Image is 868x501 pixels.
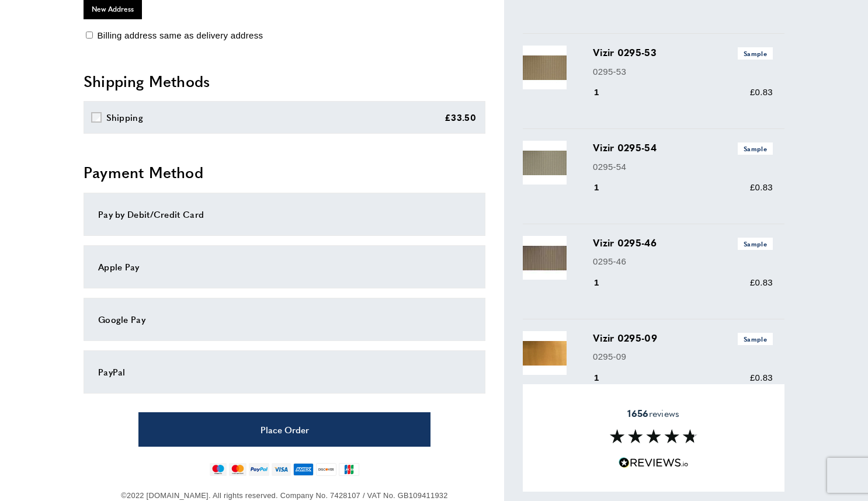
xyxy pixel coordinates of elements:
div: Shipping [106,110,143,124]
span: £0.83 [750,182,773,192]
img: Reviews.io 5 stars [619,457,689,468]
img: jcb [339,463,359,476]
p: 0295-09 [593,350,773,364]
img: discover [316,463,336,476]
button: Place Order [138,412,430,447]
div: Google Pay [98,312,471,326]
span: £0.83 [750,87,773,97]
span: reviews [627,408,679,419]
img: visa [272,463,291,476]
span: Billing address same as delivery address [97,30,263,40]
p: 0295-54 [593,160,773,174]
div: 1 [593,371,616,385]
span: Sample [738,333,773,345]
p: 0295-53 [593,65,773,79]
input: Billing address same as delivery address [86,32,93,39]
div: PayPal [98,365,471,379]
img: Reviews section [610,429,697,443]
img: Vizir 0295-09 [523,331,567,375]
span: £0.83 [750,373,773,382]
span: Sample [738,142,773,155]
img: Vizir 0295-54 [523,141,567,185]
div: 1 [593,276,616,290]
span: £0.83 [750,277,773,287]
span: ©2022 [DOMAIN_NAME]. All rights reserved. Company No. 7428107 / VAT No. GB109411932 [121,491,447,500]
span: Sample [738,238,773,250]
div: £33.50 [445,110,476,124]
div: Pay by Debit/Credit Card [98,207,471,221]
div: 1 [593,85,616,99]
h2: Shipping Methods [84,71,485,92]
h3: Vizir 0295-53 [593,46,773,60]
div: Apple Pay [98,260,471,274]
img: paypal [249,463,269,476]
h3: Vizir 0295-54 [593,141,773,155]
h3: Vizir 0295-09 [593,331,773,345]
h3: Vizir 0295-46 [593,236,773,250]
img: maestro [210,463,227,476]
img: Vizir 0295-46 [523,236,567,280]
strong: 1656 [627,406,648,420]
img: mastercard [229,463,246,476]
span: Sample [738,47,773,60]
img: Vizir 0295-53 [523,46,567,89]
h2: Payment Method [84,162,485,183]
img: american-express [293,463,314,476]
div: 1 [593,180,616,194]
p: 0295-46 [593,255,773,269]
